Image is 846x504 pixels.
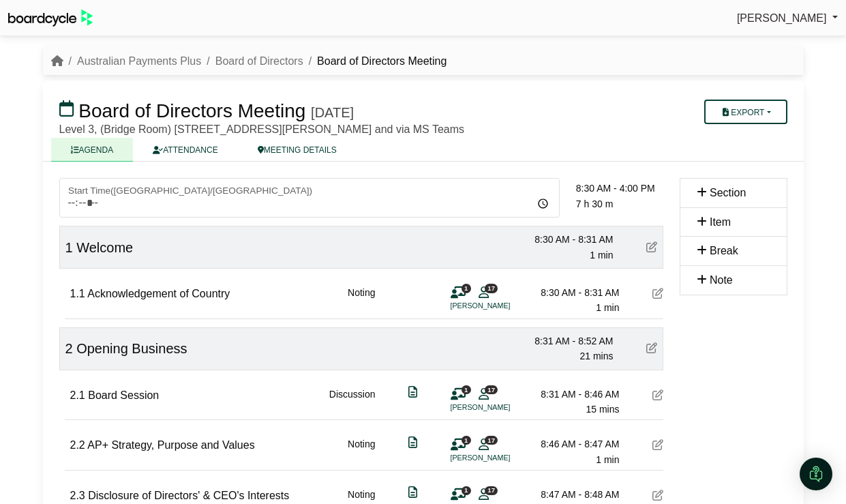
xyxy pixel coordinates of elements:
[485,284,498,293] span: 17
[710,274,733,286] span: Note
[451,402,553,413] li: [PERSON_NAME]
[215,55,303,67] a: Board of Directors
[70,439,85,451] span: 2.2
[311,104,354,121] div: [DATE]
[737,10,838,27] a: [PERSON_NAME]
[485,436,498,445] span: 17
[524,487,620,502] div: 8:47 AM - 8:48 AM
[76,240,133,255] span: Welcome
[524,436,620,451] div: 8:46 AM - 8:47 AM
[238,138,357,162] a: MEETING DETAILS
[576,181,671,196] div: 8:30 AM - 4:00 PM
[87,288,230,299] span: Acknowledgement of Country
[590,250,613,261] span: 1 min
[710,216,731,228] span: Item
[348,285,375,316] div: Noting
[303,53,447,70] li: Board of Directors Meeting
[462,385,471,394] span: 1
[59,123,465,135] span: Level 3, (Bridge Room) [STREET_ADDRESS][PERSON_NAME] and via MS Teams
[576,198,613,209] span: 7 h 30 m
[51,138,134,162] a: AGENDA
[596,454,619,465] span: 1 min
[737,12,827,24] span: [PERSON_NAME]
[485,486,498,495] span: 17
[451,452,553,464] li: [PERSON_NAME]
[70,490,85,501] span: 2.3
[78,100,305,121] span: Board of Directors Meeting
[596,302,619,313] span: 1 min
[485,385,498,394] span: 17
[65,341,73,356] span: 2
[88,389,159,401] span: Board Session
[65,240,73,255] span: 1
[586,404,619,415] span: 15 mins
[8,10,93,27] img: BoardcycleBlackGreen-aaafeed430059cb809a45853b8cf6d952af9d84e6e89e1f1685b34bfd5cb7d64.svg
[51,53,447,70] nav: breadcrumb
[524,285,620,300] div: 8:30 AM - 8:31 AM
[462,436,471,445] span: 1
[329,387,376,417] div: Discussion
[88,490,289,501] span: Disclosure of Directors' & CEO's Interests
[70,288,85,299] span: 1.1
[462,486,471,495] span: 1
[518,333,614,349] div: 8:31 AM - 8:52 AM
[70,389,85,401] span: 2.1
[800,458,832,490] div: Open Intercom Messenger
[518,232,614,247] div: 8:30 AM - 8:31 AM
[76,341,187,356] span: Opening Business
[133,138,237,162] a: ATTENDANCE
[704,100,787,124] button: Export
[462,284,471,293] span: 1
[348,436,375,467] div: Noting
[87,439,254,451] span: AP+ Strategy, Purpose and Values
[710,187,746,198] span: Section
[451,300,553,312] li: [PERSON_NAME]
[579,351,613,361] span: 21 mins
[524,387,620,402] div: 8:31 AM - 8:46 AM
[710,245,738,256] span: Break
[77,55,201,67] a: Australian Payments Plus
